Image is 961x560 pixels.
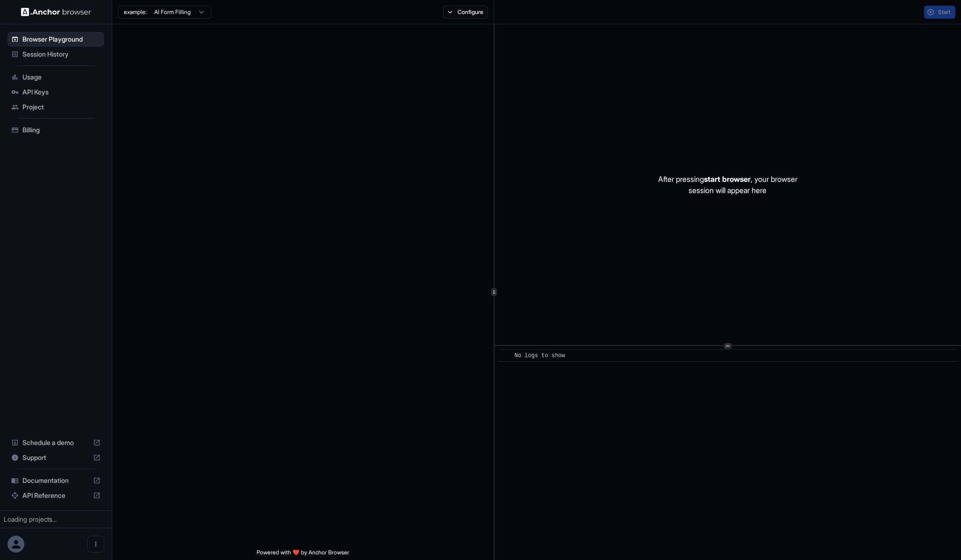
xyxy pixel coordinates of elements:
[21,7,91,16] img: Anchor Logo
[257,549,349,560] span: Powered with ❤️ by Anchor Browser
[658,173,797,196] p: After pressing , your browser session will appear here
[124,8,147,16] span: example:
[443,6,488,19] button: Configure
[7,100,104,115] div: Project
[22,453,89,462] span: Support
[7,70,104,85] div: Usage
[7,122,104,137] div: Billing
[7,47,104,62] div: Session History
[7,450,104,465] div: Support
[22,438,89,447] span: Schedule a demo
[22,476,89,485] span: Documentation
[22,125,100,135] span: Billing
[4,515,108,524] div: Loading projects...
[7,32,104,47] div: Browser Playground
[22,491,89,500] span: API Reference
[22,72,100,82] span: Usage
[515,352,565,359] span: No logs to show
[7,488,104,503] div: API Reference
[7,473,104,488] div: Documentation
[22,35,100,44] span: Browser Playground
[704,174,751,184] span: start browser
[22,102,100,112] span: Project
[22,50,100,59] span: Session History
[7,435,104,450] div: Schedule a demo
[22,87,100,97] span: API Keys
[7,85,104,100] div: API Keys
[503,351,508,360] span: ​
[87,536,104,553] button: Open menu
